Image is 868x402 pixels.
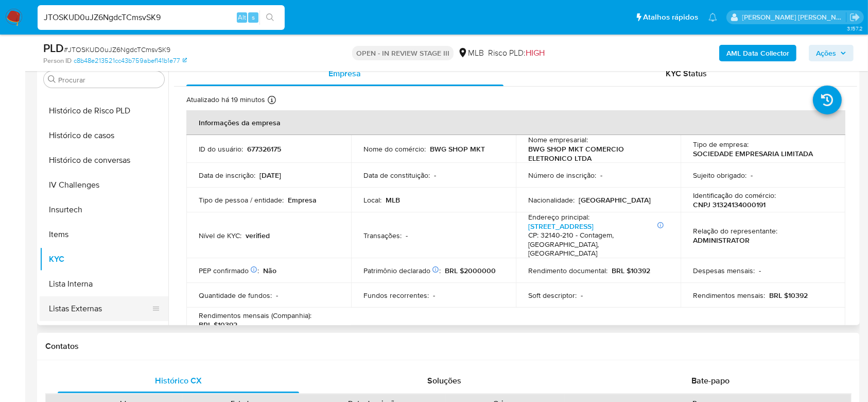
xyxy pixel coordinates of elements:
[199,311,311,320] p: Rendimentos mensais (Companhia) :
[693,291,765,300] p: Rendimentos mensais :
[526,47,545,59] span: HIGH
[40,247,168,272] button: KYC
[691,375,730,387] span: Bate-papo
[246,231,270,240] p: verified
[199,266,259,275] p: PEP confirmado :
[849,12,860,23] a: Sair
[434,171,436,180] p: -
[847,24,863,32] span: 3.157.2
[719,45,796,61] button: AML Data Collector
[386,195,400,205] p: MLB
[40,197,168,222] button: Insurtech
[263,266,276,275] p: Não
[528,195,575,205] p: Nacionalidade :
[276,291,278,300] p: -
[43,56,72,65] b: Person ID
[352,46,454,60] p: OPEN - IN REVIEW STAGE III
[666,68,707,79] span: KYC Status
[199,195,284,205] p: Tipo de pessoa / entidade :
[769,291,808,300] p: BRL $10392
[726,45,789,61] b: AML Data Collector
[528,171,596,180] p: Número de inscrição :
[155,375,202,387] span: Histórico CX
[693,149,813,158] p: SOCIEDADE EMPRESARIA LIMITADA
[43,40,64,56] b: PLD
[40,296,160,321] button: Listas Externas
[458,47,484,59] div: MLB
[40,98,168,123] button: Histórico de Risco PLD
[288,195,317,205] p: Empresa
[528,212,589,222] p: Endereço principal :
[693,171,747,180] p: Sujeito obrigado :
[40,222,168,247] button: Items
[528,231,664,258] h4: CP: 32140-210 - Contagem, [GEOGRAPHIC_DATA], [GEOGRAPHIC_DATA]
[40,272,168,296] button: Lista Interna
[40,148,168,173] button: Histórico de conversas
[643,12,698,23] span: Atalhos rápidos
[363,144,426,154] p: Nome do comércio :
[199,171,255,180] p: Data de inscrição :
[433,291,435,300] p: -
[363,171,430,180] p: Data de constituição :
[427,375,461,387] span: Soluções
[693,266,755,275] p: Despesas mensais :
[238,12,246,22] span: Alt
[528,291,577,300] p: Soft descriptor :
[40,321,168,346] button: Marcas AML
[199,231,241,240] p: Nível de KYC :
[708,13,717,22] a: Notificações
[199,144,243,154] p: ID do usuário :
[693,200,766,209] p: CNPJ 31324134000191
[363,266,441,275] p: Patrimônio declarado :
[259,10,281,25] button: search-icon
[247,144,281,154] p: 677326175
[186,110,845,135] th: Informações da empresa
[693,236,750,245] p: ADMINISTRATOR
[528,221,594,231] a: [STREET_ADDRESS]
[809,45,854,61] button: Ações
[406,231,408,240] p: -
[199,291,272,300] p: Quantidade de fundos :
[40,123,168,148] button: Histórico de casos
[328,68,361,79] span: Empresa
[186,95,265,105] p: Atualizado há 19 minutos
[259,171,281,180] p: [DATE]
[693,191,776,200] p: Identificação do comércio :
[528,135,588,144] p: Nome empresarial :
[199,320,237,329] p: BRL $10392
[38,11,285,24] input: Pesquise usuários ou casos...
[528,266,607,275] p: Rendimento documental :
[488,47,545,59] span: Risco PLD:
[612,266,650,275] p: BRL $10392
[600,171,602,180] p: -
[64,44,170,55] span: # JTOSKUD0uJZ6NgdcTCmsvSK9
[581,291,583,300] p: -
[528,144,664,163] p: BWG SHOP MKT COMERCIO ELETRONICO LTDA
[751,171,753,180] p: -
[363,195,381,205] p: Local :
[45,341,852,351] h1: Contatos
[363,291,429,300] p: Fundos recorrentes :
[40,173,168,197] button: IV Challenges
[579,195,651,205] p: [GEOGRAPHIC_DATA]
[48,75,56,83] button: Procurar
[759,266,761,275] p: -
[363,231,402,240] p: Transações :
[74,56,187,65] a: c8b48e213521cc43b759abef141b1e77
[742,12,846,22] p: andrea.asantos@mercadopago.com.br
[693,226,777,236] p: Relação do representante :
[430,144,485,154] p: BWG SHOP MKT
[816,45,836,61] span: Ações
[252,12,255,22] span: s
[445,266,496,275] p: BRL $2000000
[693,140,749,149] p: Tipo de empresa :
[58,75,160,85] input: Procurar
